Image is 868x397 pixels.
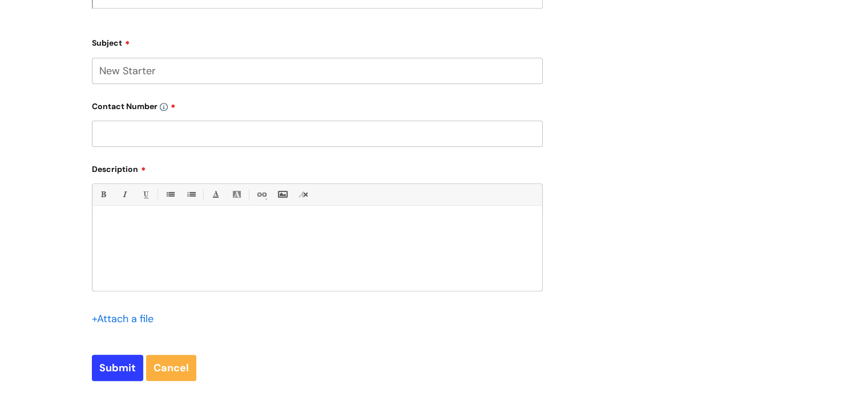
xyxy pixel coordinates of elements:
[229,187,244,202] a: Back Color
[138,187,152,202] a: Underline(Ctrl-U)
[160,103,168,111] img: info-icon.svg
[92,161,543,174] label: Description
[184,187,198,202] a: 1. Ordered List (Ctrl-Shift-8)
[254,187,268,202] a: Link
[92,34,543,48] label: Subject
[92,98,543,111] label: Contact Number
[92,355,143,381] input: Submit
[92,312,97,326] span: +
[275,187,289,202] a: Insert Image...
[96,187,110,202] a: Bold (Ctrl-B)
[117,187,131,202] a: Italic (Ctrl-I)
[163,187,177,202] a: • Unordered List (Ctrl-Shift-7)
[146,355,196,381] a: Cancel
[208,187,223,202] a: Font Color
[92,310,160,328] div: Attach a file
[296,187,310,202] a: Remove formatting (Ctrl-\)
